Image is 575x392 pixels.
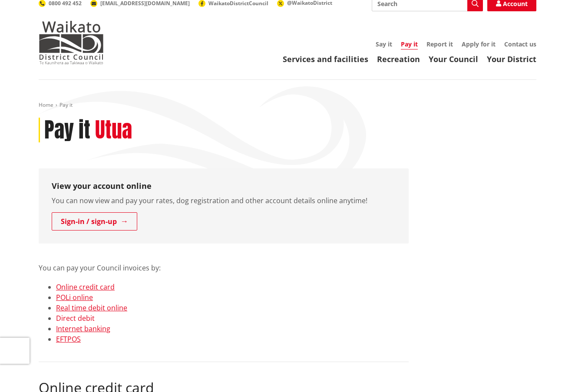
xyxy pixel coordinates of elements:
a: Report it [426,40,453,48]
p: You can now view and pay your rates, dog registration and other account details online anytime! [52,195,396,206]
a: Your Council [429,54,478,64]
h3: View your account online [52,181,396,191]
a: Internet banking [56,324,110,333]
a: Contact us [504,40,536,48]
img: Waikato District Council - Te Kaunihera aa Takiwaa o Waikato [39,21,104,64]
a: Services and facilities [283,54,368,64]
a: Sign-in / sign-up [52,212,137,231]
a: Direct debit [56,313,95,323]
a: POLi online [56,293,93,302]
p: You can pay your Council invoices by: [39,252,409,273]
a: Say it [376,40,392,48]
a: Apply for it [462,40,496,48]
h2: Utua [95,118,132,143]
nav: breadcrumb [39,102,536,109]
a: Your District [487,54,536,64]
a: Recreation [377,54,420,64]
a: Online credit card [56,282,115,292]
h1: Pay it [44,118,90,143]
a: Home [39,101,53,109]
span: Pay it [59,101,73,109]
iframe: Messenger Launcher [535,356,566,387]
a: Pay it [401,40,418,49]
a: EFTPOS [56,334,81,344]
a: Real time debit online [56,303,127,313]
